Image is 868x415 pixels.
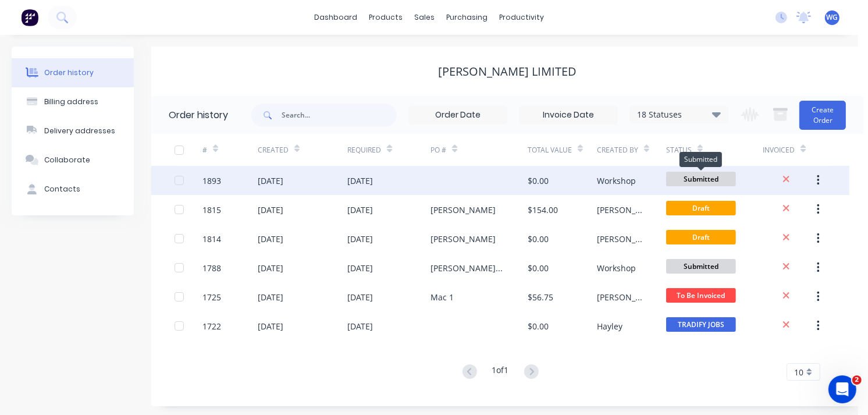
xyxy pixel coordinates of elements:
button: Order history [12,58,134,87]
div: PO # [431,134,528,166]
button: Contacts [12,175,134,204]
button: Delivery addresses [12,116,134,146]
div: Status [666,145,692,155]
div: [DATE] [347,262,373,274]
div: [DATE] [258,291,283,303]
iframe: Intercom live chat [828,375,856,403]
div: Billing address [44,97,98,107]
button: Create Order [799,101,846,130]
div: Required [347,134,431,166]
div: products [363,9,408,26]
div: [DATE] [347,291,373,303]
div: [PERSON_NAME] [597,291,643,303]
div: [DATE] [258,262,283,274]
div: $0.00 [528,320,549,332]
span: WG [827,12,838,23]
div: [DATE] [258,233,283,245]
div: 1814 [202,233,221,245]
div: 18 Statuses [630,108,728,121]
div: 1815 [202,204,221,216]
span: TRADIFY JOBS [666,317,736,332]
div: Collaborate [44,155,90,165]
div: $0.00 [528,175,549,187]
img: Factory [21,9,38,26]
div: Workshop [597,175,636,187]
div: [DATE] [347,320,373,332]
div: [PERSON_NAME] Limited [438,65,577,79]
div: # [202,145,207,155]
div: sales [408,9,440,26]
div: Delivery addresses [44,126,115,136]
div: Mac 1 [431,291,454,303]
div: Created By [597,145,638,155]
div: [PERSON_NAME] [597,233,643,245]
div: Submitted [680,152,722,167]
input: Invoice Date [520,107,617,124]
div: [DATE] [347,204,373,216]
button: Billing address [12,87,134,116]
span: Draft [666,201,736,215]
div: Contacts [44,184,80,194]
span: To Be Invoiced [666,288,736,303]
a: dashboard [308,9,363,26]
div: [DATE] [258,204,283,216]
div: 1893 [202,175,221,187]
div: $0.00 [528,262,549,274]
div: $56.75 [528,291,553,303]
div: [DATE] [258,320,283,332]
div: [DATE] [258,175,283,187]
div: Status [666,134,763,166]
div: [DATE] [347,233,373,245]
div: Invoiced [763,134,818,166]
div: PO # [431,145,446,155]
div: Invoiced [763,145,795,155]
div: 1722 [202,320,221,332]
span: Submitted [666,259,736,274]
button: Collaborate [12,146,134,175]
input: Order Date [409,107,507,124]
div: productivity [493,9,550,26]
div: Order history [44,68,94,78]
div: Hayley [597,320,622,332]
div: [DATE] [347,175,373,187]
div: [PERSON_NAME] [431,204,496,216]
div: [PERSON_NAME]/Mac 1 [431,262,504,274]
div: [PERSON_NAME] [431,233,496,245]
div: Order history [169,108,228,122]
span: Draft [666,230,736,244]
span: 10 [794,366,803,378]
div: 1788 [202,262,221,274]
div: 1 of 1 [492,364,509,381]
div: $154.00 [528,204,558,216]
div: 1725 [202,291,221,303]
span: 2 [852,375,862,385]
div: # [202,134,258,166]
div: Required [347,145,381,155]
div: Workshop [597,262,636,274]
div: Created [258,134,348,166]
div: Total Value [528,134,597,166]
div: [PERSON_NAME] [597,204,643,216]
div: $0.00 [528,233,549,245]
div: Total Value [528,145,572,155]
span: Submitted [666,172,736,186]
div: Created [258,145,289,155]
div: purchasing [440,9,493,26]
input: Search... [282,104,397,127]
div: Created By [597,134,666,166]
